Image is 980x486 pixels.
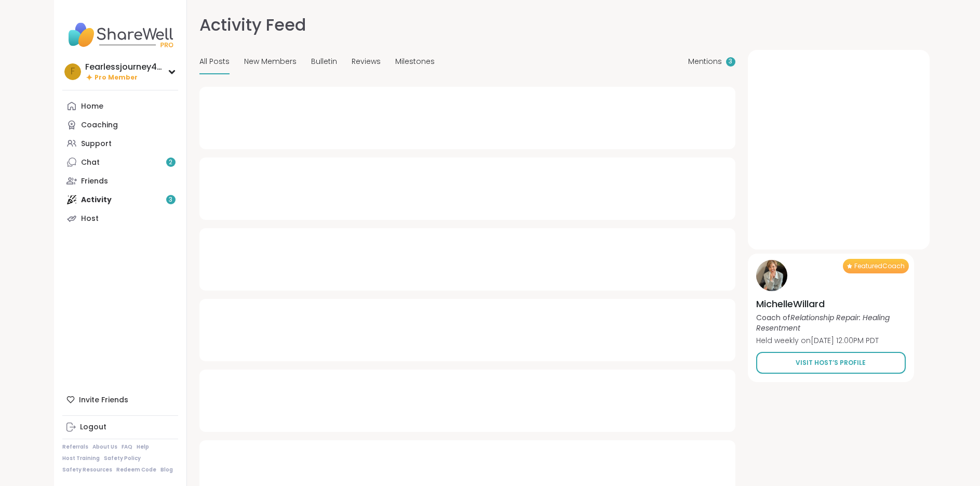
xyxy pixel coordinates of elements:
a: About Us [92,443,117,451]
span: Milestones [395,56,435,67]
a: Blog [160,466,173,474]
a: Host [62,209,178,228]
p: Coach of [756,312,906,333]
a: Safety Resources [62,466,112,474]
div: Coaching [81,120,118,130]
a: Home [62,97,178,115]
a: Friends [62,172,178,190]
div: Support [81,139,112,149]
p: Held weekly on [DATE] 12:00PM PDT [756,335,906,346]
span: Mentions [688,56,722,67]
a: FAQ [122,443,132,451]
a: Chat2 [62,153,178,172]
h4: MichelleWillard [756,297,906,310]
span: 3 [729,57,732,66]
img: MichelleWillard [756,260,787,291]
img: ShareWell Nav Logo [62,17,178,53]
div: Chat [81,157,100,168]
a: Referrals [62,443,88,451]
a: Support [62,134,178,153]
div: Invite Friends [62,390,178,409]
span: Pro Member [95,73,138,82]
span: Bulletin [311,56,337,67]
a: Help [137,443,149,451]
span: Visit Host’s Profile [796,358,866,367]
a: Safety Policy [104,455,141,462]
span: F [71,65,75,78]
h1: Activity Feed [199,12,306,37]
div: Friends [81,176,108,187]
div: Logout [80,422,106,432]
a: Coaching [62,115,178,134]
span: All Posts [199,56,230,67]
div: Home [81,101,103,112]
span: 2 [169,158,172,167]
a: Visit Host’s Profile [756,352,906,374]
a: Redeem Code [116,466,156,474]
i: Relationship Repair: Healing Resentment [756,312,890,333]
a: Logout [62,418,178,437]
span: Featured Coach [854,262,905,270]
div: Host [81,214,99,224]
span: Reviews [352,56,381,67]
div: Fearlessjourney4love [85,61,163,73]
a: Host Training [62,455,100,462]
span: New Members [244,56,297,67]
